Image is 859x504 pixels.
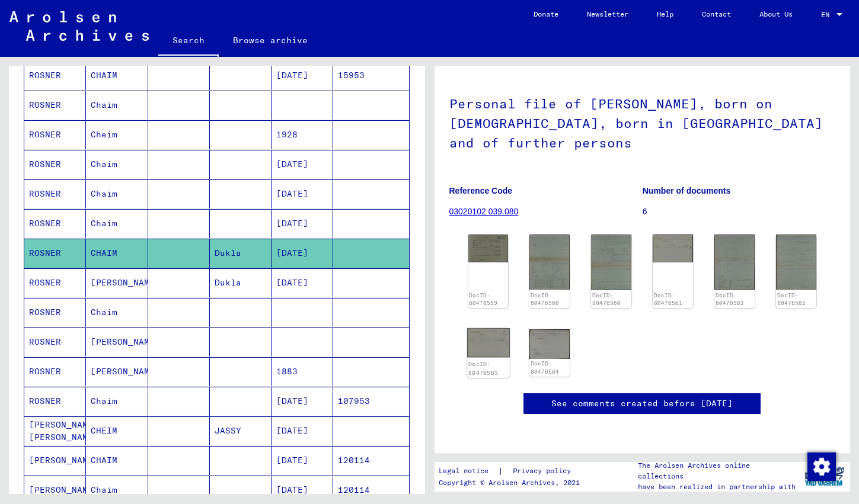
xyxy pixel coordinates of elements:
[9,11,149,41] img: Arolsen_neg.svg
[86,150,148,179] mat-cell: Chaim
[638,460,798,481] p: The Arolsen Archives online collections
[551,397,733,410] a: See comments created before [DATE]
[272,268,333,297] mat-cell: [DATE]
[210,416,272,445] mat-cell: JASSY
[821,11,834,19] span: EN
[333,387,408,416] mat-cell: 107953
[24,387,86,416] mat-cell: ROSNER
[24,268,86,297] mat-cell: ROSNER
[272,387,333,416] mat-cell: [DATE]
[449,186,513,195] b: Reference Code
[86,387,148,416] mat-cell: Chaim
[86,416,148,445] mat-cell: CHEIM
[210,239,272,268] mat-cell: Dukla
[272,239,333,268] mat-cell: [DATE]
[272,416,333,445] mat-cell: [DATE]
[86,120,148,149] mat-cell: Cheim
[272,150,333,179] mat-cell: [DATE]
[86,268,148,297] mat-cell: [PERSON_NAME]
[24,91,86,120] mat-cell: ROSNER
[653,235,693,262] img: 001.jpg
[333,61,408,90] mat-cell: 15953
[272,179,333,208] mat-cell: [DATE]
[24,209,86,238] mat-cell: ROSNER
[529,235,570,290] img: 001.jpg
[272,120,333,149] mat-cell: 1928
[86,179,148,208] mat-cell: Chaim
[24,357,86,386] mat-cell: ROSNER
[591,235,631,290] img: 002.jpg
[333,446,408,475] mat-cell: 120114
[272,446,333,475] mat-cell: [DATE]
[158,26,219,57] a: Search
[531,360,559,375] a: DocID: 80476564
[802,461,847,491] img: yv_logo.png
[469,292,497,307] a: DocID: 80476559
[592,292,621,307] a: DocID: 80476560
[776,235,816,290] img: 002.jpg
[467,328,509,357] img: 001.jpg
[86,61,148,90] mat-cell: CHAIM
[210,268,272,297] mat-cell: Dukla
[643,186,731,195] b: Number of documents
[439,465,585,477] div: |
[449,76,836,168] h1: Personal file of [PERSON_NAME], born on [DEMOGRAPHIC_DATA], born in [GEOGRAPHIC_DATA] and of furt...
[716,292,744,307] a: DocID: 80476562
[439,477,585,488] p: Copyright © Arolsen Archives, 2021
[439,465,498,477] a: Legal notice
[807,452,836,481] img: Change consent
[86,357,148,386] mat-cell: [PERSON_NAME]
[531,292,559,307] a: DocID: 80476560
[714,235,755,290] img: 001.jpg
[468,235,509,262] img: 001.jpg
[24,120,86,149] mat-cell: ROSNER
[24,328,86,357] mat-cell: ROSNER
[638,481,798,492] p: have been realized in partnership with
[219,26,322,54] a: Browse archive
[24,179,86,208] mat-cell: ROSNER
[272,209,333,238] mat-cell: [DATE]
[86,91,148,120] mat-cell: Chaim
[272,61,333,90] mat-cell: [DATE]
[24,239,86,268] mat-cell: ROSNER
[86,209,148,238] mat-cell: Chaim
[468,361,497,376] a: DocID: 80476563
[86,298,148,327] mat-cell: Chaim
[86,328,148,357] mat-cell: [PERSON_NAME]
[643,206,835,218] p: 6
[449,207,519,216] a: 03020102 039.080
[24,416,86,445] mat-cell: [PERSON_NAME] [PERSON_NAME]
[24,61,86,90] mat-cell: ROSNER
[654,292,682,307] a: DocID: 80476561
[777,292,806,307] a: DocID: 80476562
[86,446,148,475] mat-cell: CHAIM
[24,298,86,327] mat-cell: ROSNER
[503,465,585,477] a: Privacy policy
[272,357,333,386] mat-cell: 1883
[529,329,570,359] img: 001.jpg
[24,150,86,179] mat-cell: ROSNER
[24,446,86,475] mat-cell: [PERSON_NAME]
[86,239,148,268] mat-cell: CHAIM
